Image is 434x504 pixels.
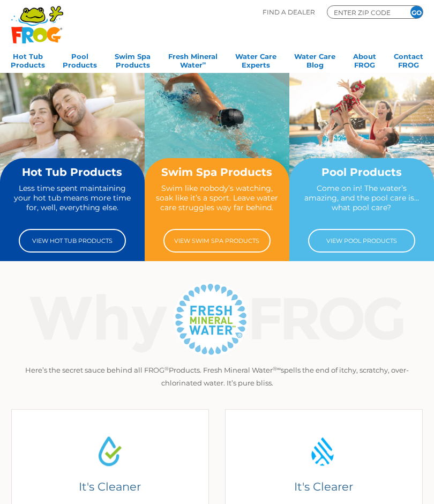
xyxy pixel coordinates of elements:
[145,72,289,181] img: home-banner-swim-spa-short
[394,49,423,70] a: ContactFROG
[10,166,135,178] h2: Hot Tub Products
[14,280,420,359] img: Why Frog
[14,364,420,389] p: Here’s the secret sauce behind all FROG Products. Fresh Mineral Water spells the end of itchy, sc...
[19,229,126,253] a: View Hot Tub Products
[168,49,218,70] a: Fresh MineralWater∞
[163,229,271,253] a: View Swim Spa Products
[115,49,151,70] a: Swim SpaProducts
[21,480,198,494] h4: It's Cleaner
[299,166,424,178] h2: Pool Products
[294,49,335,70] a: Water CareBlog
[164,366,169,372] sup: ®
[11,49,45,70] a: Hot TubProducts
[308,229,415,253] a: View Pool Products
[154,183,280,223] p: Swim like nobody’s watching, soak like it’s a sport. Leave water care struggles way far behind.
[299,183,424,223] p: Come on in! The water’s amazing, and the pool care is… what pool care?
[273,366,281,372] sup: ®∞
[263,5,315,19] p: Find A Dealer
[63,49,97,70] a: PoolProducts
[304,432,343,471] img: Water Drop Icon
[154,166,280,178] h2: Swim Spa Products
[410,6,423,18] input: GO
[235,49,276,70] a: Water CareExperts
[203,60,206,66] sup: ∞
[235,480,412,494] h4: It's Clearer
[333,8,397,17] input: Zip Code Form
[90,432,130,471] img: Water Drop Icon
[353,49,376,70] a: AboutFROG
[289,72,434,181] img: home-banner-pool-short
[10,183,135,223] p: Less time spent maintaining your hot tub means more time for, well, everything else.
